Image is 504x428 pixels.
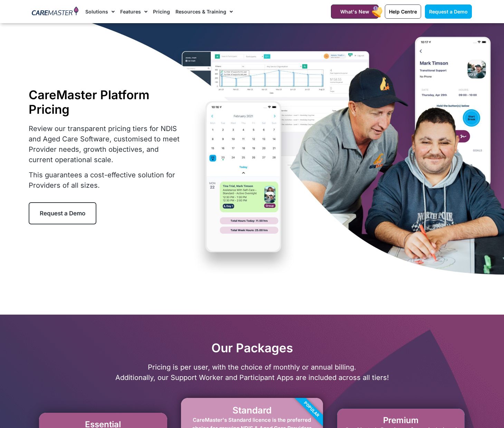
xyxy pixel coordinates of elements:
[385,4,421,19] a: Help Centre
[425,4,472,19] a: Request a Demo
[32,7,78,17] img: CareMaster Logo
[429,9,468,15] span: Request a Demo
[29,170,184,190] p: This guarantees a cost-effective solution for Providers of all sizes.
[344,416,458,426] h2: Premium
[29,87,184,117] h1: CareMaster Platform Pricing
[29,341,476,355] h2: Our Packages
[389,9,417,15] span: Help Centre
[331,4,379,19] a: What's New
[29,362,476,383] p: Pricing is per user, with the choice of monthly or annual billing. Additionally, our Support Work...
[40,210,85,217] span: Request a Demo
[340,9,369,15] span: What's New
[29,123,184,165] p: Review our transparent pricing tiers for NDIS and Aged Care Software, customised to meet Provider...
[188,405,316,416] h2: Standard
[29,202,96,224] a: Request a Demo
